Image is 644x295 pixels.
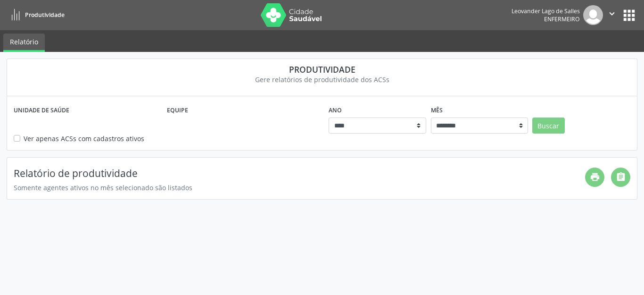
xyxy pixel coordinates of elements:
[512,7,580,15] div: Leovander Lago de Salles
[431,103,443,118] label: Mês
[14,103,69,118] label: Unidade de saúde
[24,134,144,143] label: Ver apenas ACSs com cadastros ativos
[25,11,65,19] span: Produtividade
[14,75,630,84] div: Gere relatórios de produtividade dos ACSs
[7,7,65,23] a: Produtividade
[603,5,621,25] button: 
[532,118,565,134] button: Buscar
[167,103,188,118] label: Equipe
[3,34,45,52] a: Relatório
[544,15,580,23] span: Enfermeiro
[14,183,585,193] div: Somente agentes ativos no mês selecionado são listados
[583,5,603,25] img: img
[329,103,342,118] label: Ano
[14,168,585,179] h4: Relatório de produtividade
[621,7,637,24] button: apps
[607,8,617,19] i: 
[14,64,630,75] div: Produtividade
